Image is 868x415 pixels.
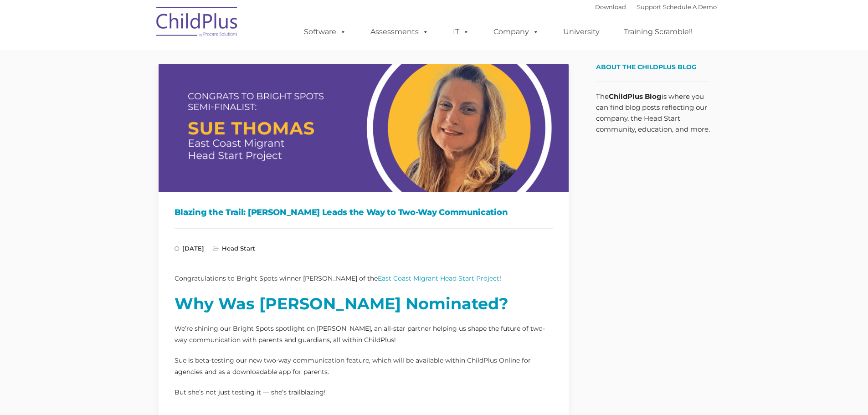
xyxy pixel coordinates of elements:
[615,23,702,41] a: Training Scramble!!
[175,355,553,378] p: Sue is beta-testing our new two-way communication feature, which will be available within ChildPl...
[595,3,626,10] a: Download
[295,23,355,41] a: Software
[378,274,499,282] a: East Coast Migrant Head Start Project​
[175,323,553,346] p: We’re shining our Bright Spots spotlight on [PERSON_NAME], an all-star partner helping us shape t...
[175,273,553,284] p: Congratulations to Bright Spots winner [PERSON_NAME] of the !
[175,387,553,398] p: But she’s not just testing it — she’s trailblazing!
[637,3,661,10] a: Support
[596,91,710,135] p: The is where you can find blog posts reflecting our company, the Head Start community, education,...
[175,294,508,313] strong: Why Was [PERSON_NAME] Nominated?
[609,92,662,101] strong: ChildPlus Blog
[361,23,438,41] a: Assessments
[175,245,204,252] span: [DATE]
[596,63,697,71] span: About the ChildPlus Blog
[484,23,548,41] a: Company
[152,0,243,46] img: ChildPlus by Procare Solutions
[175,205,553,219] h1: Blazing the Trail: [PERSON_NAME] Leads the Way to Two-Way Communication​
[595,3,717,10] font: |
[222,245,255,252] a: Head Start
[554,23,609,41] a: University
[663,3,717,10] a: Schedule A Demo
[444,23,478,41] a: IT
